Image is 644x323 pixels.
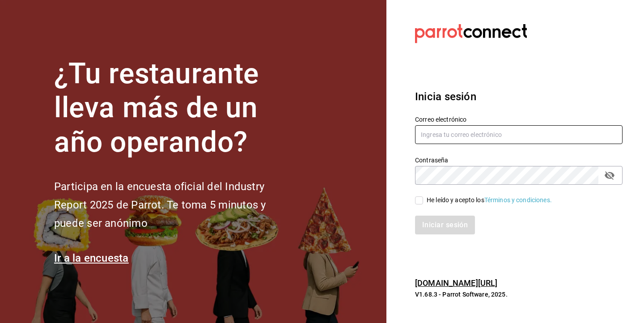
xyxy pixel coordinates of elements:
[415,290,623,299] p: V1.68.3 - Parrot Software, 2025.
[54,57,296,160] h1: ¿Tu restaurante lleva más de un año operando?
[415,89,623,105] h3: Inicia sesión
[54,252,129,264] a: Ir a la encuesta
[415,125,623,144] input: Ingresa tu correo electrónico
[415,116,623,122] label: Correo electrónico
[602,168,617,183] button: passwordField
[427,195,552,205] div: He leído y acepto los
[415,278,497,288] a: [DOMAIN_NAME][URL]
[54,178,296,232] h2: Participa en la encuesta oficial del Industry Report 2025 de Parrot. Te toma 5 minutos y puede se...
[415,157,623,163] label: Contraseña
[484,196,552,204] a: Términos y condiciones.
